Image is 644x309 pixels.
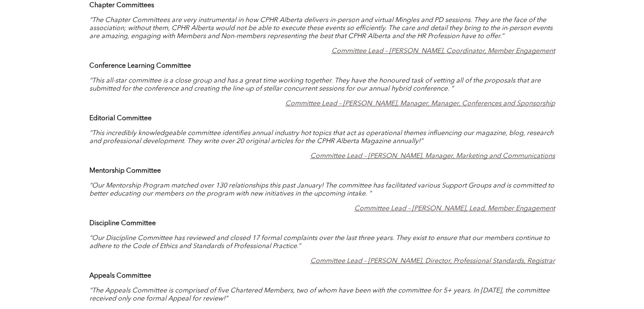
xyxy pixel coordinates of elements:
a: Committee Lead – [PERSON_NAME], Coordinator, Member Engagement [332,48,555,55]
a: Committee Lead – [PERSON_NAME], Lead, Member Engagement [354,205,555,212]
b: Appeals Committee [89,273,151,279]
em: “The Appeals Committee is comprised of five Chartered Members, two of whom have been with the com... [89,287,550,302]
em: “This incredibly knowledgeable committee identifies annual industry hot topics that act as operat... [89,130,553,145]
b: Conference Learning Committee [89,63,191,69]
a: Committee Lead – [PERSON_NAME], Manager, Marketing and Communications [310,153,555,160]
b: Discipline Committee [89,220,156,227]
em: “Our Discipline Committee has reviewed and closed 17 formal complaints over the last three years.... [89,235,550,250]
em: “The Chapter Committees are very instrumental in how CPHR Alberta delivers in-person and virtual ... [89,17,553,40]
b: Editorial Committee [89,115,152,122]
a: Committee Lead – [PERSON_NAME], Manager, Manager, Conferences and Sponsorship [285,100,555,107]
a: Committee Lead – [PERSON_NAME], Director, Professional Standards, Registrar [310,258,555,265]
em: “This all-star committee is a close group and has a great time working together. They have the ho... [89,77,541,92]
b: Chapter Committees [89,2,154,9]
em: “Our Mentorship Program matched over 130 relationships this past January! The committee has facil... [89,182,554,197]
b: Mentorship Committee [89,168,161,174]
